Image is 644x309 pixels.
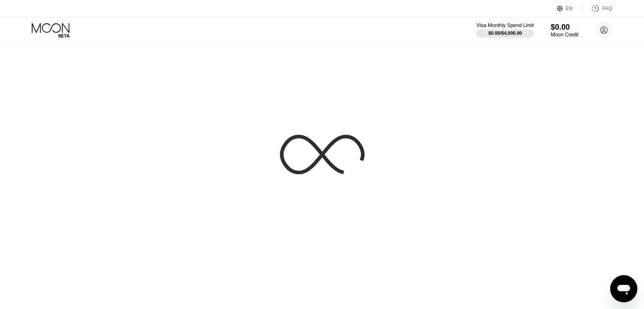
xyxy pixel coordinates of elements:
[551,23,578,38] div: $0.00Moon Credit
[476,22,533,38] div: Visa Monthly Spend Limit$0.00/$4,000.00
[602,6,612,11] div: FAQ
[476,22,533,28] div: Visa Monthly Spend Limit
[551,32,578,38] div: Moon Credit
[488,30,522,36] div: $0.00 / $4,000.00
[610,275,637,302] iframe: Кнопка запуска окна обмена сообщениями
[566,6,573,11] div: EN
[557,4,583,13] div: EN
[551,23,578,32] div: $0.00
[583,4,612,13] div: FAQ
